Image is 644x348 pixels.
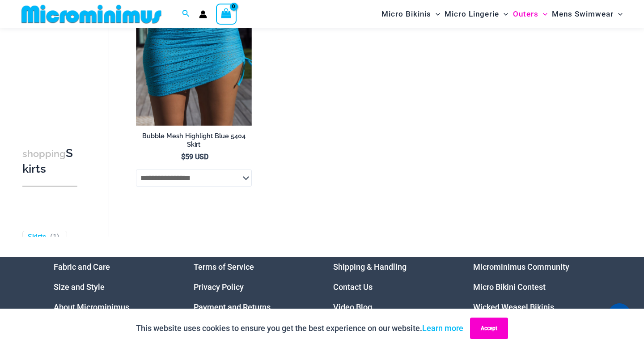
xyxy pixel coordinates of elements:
aside: Footer Widget 3 [333,257,451,317]
a: Shipping & Handling [333,262,407,272]
a: OutersMenu ToggleMenu Toggle [511,3,550,25]
a: Micro LingerieMenu ToggleMenu Toggle [442,3,510,25]
span: Menu Toggle [431,3,440,25]
a: Video Blog [333,302,372,312]
a: Bubble Mesh Highlight Blue 5404 Skirt [136,132,252,152]
nav: Site Navigation [378,1,626,27]
span: $ [181,153,185,161]
span: Mens Swimwear [552,3,614,25]
a: Fabric and Care [54,262,110,272]
a: Micro BikinisMenu ToggleMenu Toggle [379,3,442,25]
span: ( ) [50,233,59,242]
a: Contact Us [333,282,373,292]
a: Learn more [422,323,463,333]
nav: Menu [194,257,311,317]
a: About Microminimus [54,302,129,312]
nav: Menu [54,257,171,317]
aside: Footer Widget 1 [54,257,171,317]
a: Microminimus Community [473,262,569,272]
span: Outers [513,3,538,25]
a: Terms of Service [194,262,254,272]
a: Size and Style [54,282,105,292]
h2: Bubble Mesh Highlight Blue 5404 Skirt [136,132,252,149]
a: Wicked Weasel Bikinis [473,302,554,312]
bdi: 59 USD [181,153,208,161]
span: Micro Bikinis [381,3,431,25]
nav: Menu [473,257,591,317]
button: Accept [470,318,508,339]
a: Search icon link [182,8,190,20]
aside: Footer Widget 2 [194,257,311,317]
a: Skirts [28,233,46,242]
span: Menu Toggle [499,3,508,25]
span: 1 [53,233,57,241]
a: Account icon link [199,10,207,18]
aside: Footer Widget 4 [473,257,591,317]
p: This website uses cookies to ensure you get the best experience on our website. [136,322,463,335]
a: Micro Bikini Contest [473,282,546,292]
a: Privacy Policy [194,282,244,292]
a: Mens SwimwearMenu ToggleMenu Toggle [550,3,625,25]
nav: Menu [333,257,451,317]
a: Payment and Returns [194,302,271,312]
span: Menu Toggle [538,3,547,25]
a: View Shopping Cart, empty [216,4,237,24]
span: Menu Toggle [614,3,623,25]
span: Micro Lingerie [445,3,499,25]
img: MM SHOP LOGO FLAT [18,4,165,24]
